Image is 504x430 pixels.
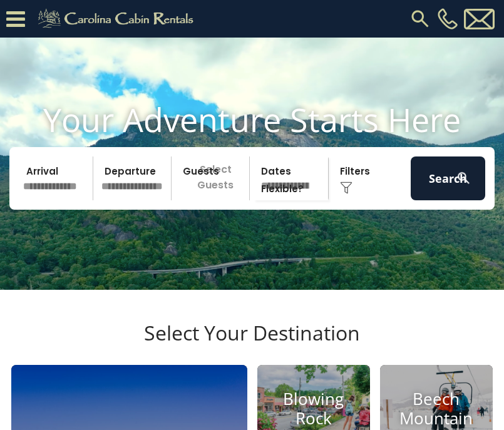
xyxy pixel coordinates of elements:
[31,6,204,31] img: Khaki-logo.png
[411,156,485,200] button: Search
[435,8,461,29] a: [PHONE_NUMBER]
[9,100,495,139] h1: Your Adventure Starts Here
[175,156,249,200] p: Select Guests
[257,389,370,428] h4: Blowing Rock
[340,182,352,194] img: filter--v1.png
[409,8,431,30] img: search-regular.svg
[456,170,471,186] img: search-regular-white.png
[380,389,493,428] h4: Beech Mountain
[9,321,495,365] h3: Select Your Destination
